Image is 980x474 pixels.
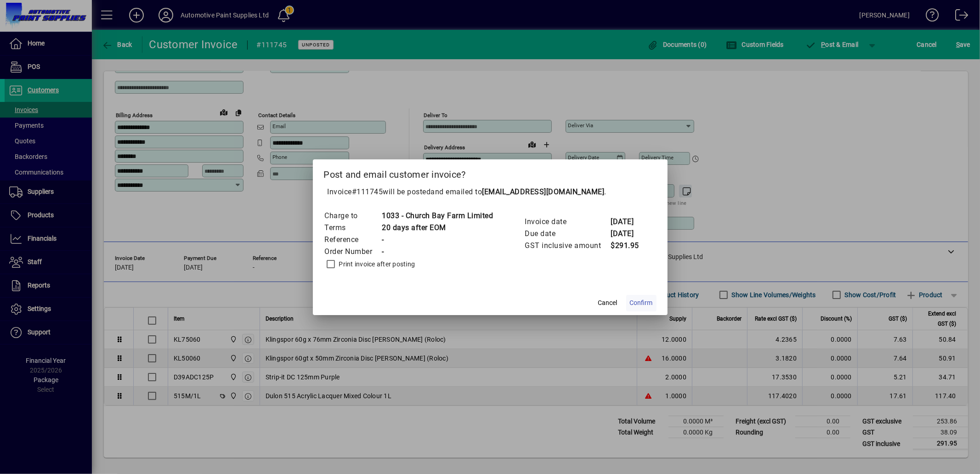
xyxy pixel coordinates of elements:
button: Cancel [593,295,623,311]
td: Order Number [324,246,382,258]
span: Cancel [598,298,617,308]
td: Reference [324,234,382,246]
span: #111745 [352,187,383,196]
p: Invoice will be posted . [324,186,657,197]
td: Charge to [324,210,382,222]
label: Print invoice after posting [337,260,415,269]
td: [DATE] [611,216,647,228]
h2: Post and email customer invoice? [313,159,668,186]
td: Terms [324,222,382,234]
button: Confirm [626,295,657,311]
td: [DATE] [611,228,647,240]
td: 20 days after EOM [382,222,493,234]
span: Confirm [630,298,653,308]
td: - [382,234,493,246]
td: $291.95 [611,240,647,252]
td: Due date [525,228,611,240]
td: - [382,246,493,258]
td: GST inclusive amount [525,240,611,252]
b: [EMAIL_ADDRESS][DOMAIN_NAME] [482,187,605,196]
td: 1033 - Church Bay Farm Limited [382,210,493,222]
span: and emailed to [431,187,605,196]
td: Invoice date [525,216,611,228]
